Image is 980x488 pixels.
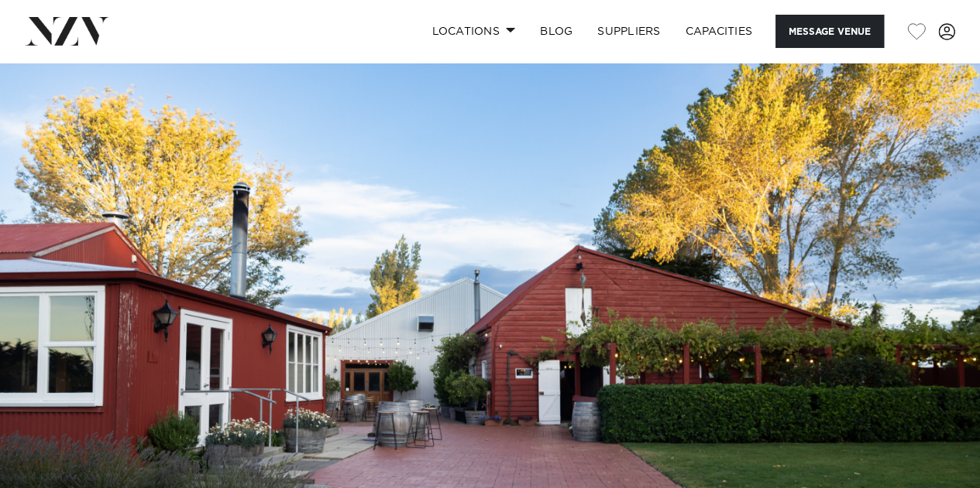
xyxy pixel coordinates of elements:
[585,15,672,48] a: SUPPLIERS
[528,15,585,48] a: BLOG
[419,15,528,48] a: Locations
[25,17,109,45] img: nzv-logo.png
[673,15,765,48] a: Capacities
[775,15,884,48] button: Message Venue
